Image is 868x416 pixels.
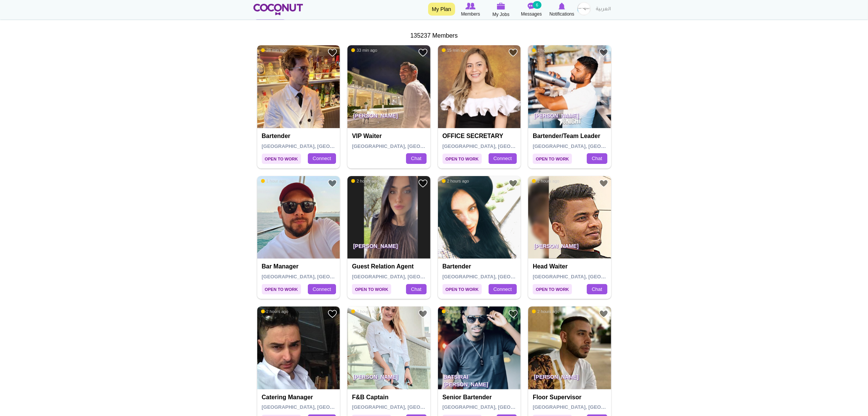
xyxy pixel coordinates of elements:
span: 1 hour ago [532,48,557,53]
h4: Bartender [443,263,518,270]
a: العربية [592,2,615,17]
a: Add to Favourites [418,48,428,57]
span: Open to Work [352,284,391,294]
p: [PERSON_NAME] [347,107,430,128]
p: [PERSON_NAME] [347,368,430,389]
span: Open to Work [262,154,301,164]
a: Add to Favourites [508,179,518,188]
a: Add to Favourites [508,309,518,319]
img: Notifications [559,3,565,10]
a: Add to Favourites [508,48,518,57]
a: Add to Favourites [418,309,428,319]
span: [GEOGRAPHIC_DATA], [GEOGRAPHIC_DATA] [352,274,460,279]
h4: Head Waiter [533,263,608,270]
a: Notifications Notifications [547,2,577,18]
p: [PERSON_NAME] [528,368,611,389]
a: Messages Messages 6 [516,2,547,18]
p: Batsirai [PERSON_NAME] [PERSON_NAME][EMAIL_ADDRESS][DOMAIN_NAME] [438,368,521,389]
span: [GEOGRAPHIC_DATA], [GEOGRAPHIC_DATA] [262,404,370,410]
div: 135237 Members [253,32,615,40]
span: Open to Work [443,154,482,164]
span: [GEOGRAPHIC_DATA], [GEOGRAPHIC_DATA] [352,404,460,410]
span: [GEOGRAPHIC_DATA], [GEOGRAPHIC_DATA] [443,404,551,410]
span: [GEOGRAPHIC_DATA], [GEOGRAPHIC_DATA] [262,274,370,279]
a: Chat [587,284,607,295]
h4: F&B captain [352,394,428,401]
h4: Bartender/Team Leader [533,133,608,140]
span: 2 hours ago [442,178,469,184]
a: Chat [406,284,426,295]
span: Members [461,10,480,18]
img: Home [253,4,303,15]
span: [GEOGRAPHIC_DATA], [GEOGRAPHIC_DATA] [533,274,641,279]
h4: Senior Bartender [443,394,518,401]
a: Chat [406,153,426,164]
span: Notifications [549,10,574,18]
span: 2 hours ago [351,178,379,184]
a: Add to Favourites [418,179,428,188]
span: [GEOGRAPHIC_DATA], [GEOGRAPHIC_DATA] [352,143,460,149]
h4: Bartender [262,133,338,140]
h4: Bar Manager [262,263,338,270]
h4: OFFICE SECRETARY [443,133,518,140]
span: [GEOGRAPHIC_DATA], [GEOGRAPHIC_DATA] [443,143,551,149]
a: My Jobs My Jobs [486,2,516,18]
span: Open to Work [533,154,572,164]
span: Messages [521,10,542,18]
img: My Jobs [497,3,505,10]
img: Browse Members [465,3,475,10]
p: [PERSON_NAME] [347,237,430,259]
a: Add to Favourites [328,309,337,319]
span: Open to Work [262,284,301,294]
a: Add to Favourites [599,179,608,188]
span: Open to Work [443,284,482,294]
span: 15 min ago [442,48,468,53]
span: My Jobs [492,11,510,18]
img: Messages [528,3,535,10]
a: Connect [308,153,336,164]
h4: VIP waiter [352,133,428,140]
span: [GEOGRAPHIC_DATA], [GEOGRAPHIC_DATA] [262,143,370,149]
span: Open to Work [533,284,572,294]
p: [PERSON_NAME] [528,107,611,128]
a: Add to Favourites [599,48,608,57]
span: 2 hours ago [532,309,559,314]
span: 2 hours ago [261,309,288,314]
span: 28 min ago [261,48,287,53]
a: Add to Favourites [599,309,608,319]
h4: Catering manager [262,394,338,401]
span: [GEOGRAPHIC_DATA], [GEOGRAPHIC_DATA] [533,143,641,149]
a: My Plan [428,3,455,16]
a: Connect [489,284,517,295]
span: [GEOGRAPHIC_DATA], [GEOGRAPHIC_DATA] [533,404,641,410]
a: Connect [308,284,336,295]
a: Connect [489,153,517,164]
span: 2 hours ago [532,178,559,184]
small: 6 [533,1,541,9]
h4: Guest relation agent [352,263,428,270]
span: [GEOGRAPHIC_DATA], [GEOGRAPHIC_DATA] [443,274,551,279]
a: Add to Favourites [328,48,337,57]
span: 1 hour ago [261,178,287,184]
a: Chat [587,153,607,164]
p: [PERSON_NAME] [528,237,611,259]
span: 2 hours ago [442,309,469,314]
span: 2 hours ago [351,309,379,314]
a: Add to Favourites [328,179,337,188]
a: Browse Members Members [456,2,486,18]
h4: Floor Supervisor [533,394,608,401]
span: 33 min ago [351,48,377,53]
